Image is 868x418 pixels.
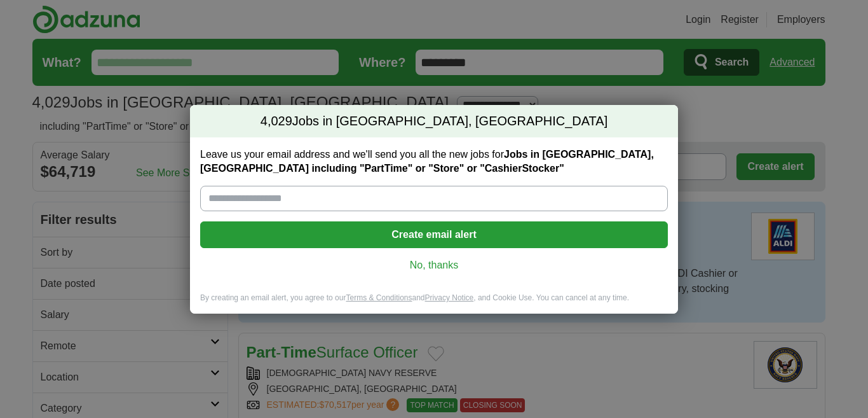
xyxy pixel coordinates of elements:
[425,293,474,302] a: Privacy Notice
[200,148,668,176] label: Leave us your email address and we'll send you all the new jobs for
[190,293,678,314] div: By creating an email alert, you agree to our and , and Cookie Use. You can cancel at any time.
[261,113,292,130] span: 4,029
[346,293,412,302] a: Terms & Conditions
[200,221,668,248] button: Create email alert
[210,258,658,272] a: No, thanks
[190,105,678,138] h2: Jobs in [GEOGRAPHIC_DATA], [GEOGRAPHIC_DATA]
